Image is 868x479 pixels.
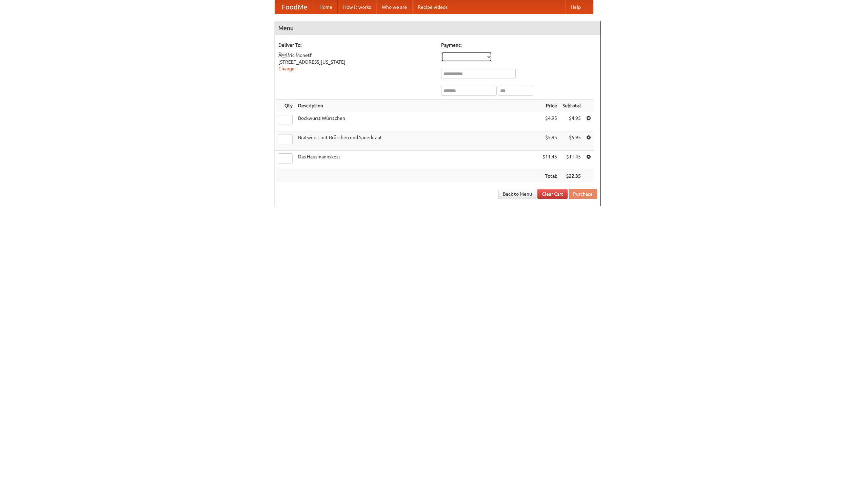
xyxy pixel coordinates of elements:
[275,100,295,112] th: Qty
[295,151,540,170] td: Das Hausmannskost
[540,151,560,170] td: $11.45
[412,0,453,14] a: Recipe videos
[540,100,560,112] th: Price
[537,189,568,199] a: Clear Cart
[278,66,295,71] a: Change
[498,189,536,199] a: Back to Menu
[278,42,434,48] h5: Deliver To:
[560,170,584,182] th: $22.35
[565,0,586,14] a: Help
[540,170,560,182] th: Total:
[540,112,560,131] td: $4.95
[295,100,540,112] th: Description
[338,0,376,14] a: How it works
[569,189,597,199] button: Purchase
[540,131,560,151] td: $5.95
[278,52,434,59] div: Ãlfric Monetf
[278,59,434,65] div: [STREET_ADDRESS][US_STATE]
[560,131,584,151] td: $5.95
[275,0,314,14] a: FoodMe
[295,131,540,151] td: Bratwurst mit Brötchen und Sauerkraut
[295,112,540,131] td: Bockwurst Würstchen
[560,151,584,170] td: $11.45
[560,112,584,131] td: $4.95
[314,0,338,14] a: Home
[376,0,412,14] a: Who we are
[560,100,584,112] th: Subtotal
[275,21,600,35] h4: Menu
[441,42,597,48] h5: Payment:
